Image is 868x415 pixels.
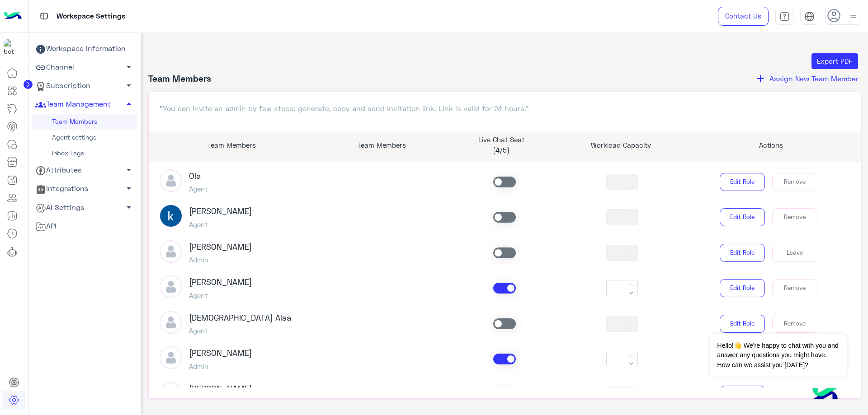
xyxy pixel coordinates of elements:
p: Team Members [328,140,434,150]
img: defaultAdmin.png [160,346,182,369]
span: arrow_drop_down [123,202,134,213]
img: tab [38,10,50,22]
a: Inbox Tags [32,145,137,161]
h3: [PERSON_NAME] [189,242,252,252]
p: Team Members [149,140,315,150]
button: Remove [772,279,817,297]
h3: [DEMOGRAPHIC_DATA] alaa [189,313,291,323]
button: Export PDF [811,53,858,70]
button: Edit Role [720,386,765,404]
a: Channel [32,58,137,77]
button: Edit Role [720,208,765,226]
img: tab [779,11,790,22]
span: arrow_drop_up [123,98,134,109]
button: Leave [772,244,817,262]
h5: Agent [189,220,252,228]
h4: Team Members [148,73,211,84]
span: API [35,220,57,232]
a: Agent settings [32,130,137,145]
a: Workspace Information [32,40,137,58]
button: Remove [772,173,817,191]
a: API [32,217,137,235]
h3: ola [189,171,208,181]
button: Edit Role [720,244,765,262]
img: defaultAdmin.png [160,382,182,405]
span: arrow_drop_down [123,80,134,91]
h5: Admin [189,256,252,264]
p: Workspace Settings [57,10,125,23]
h3: [PERSON_NAME] [189,384,252,394]
p: Actions [688,140,854,150]
img: defaultAdmin.png [160,169,182,192]
a: Team Members [32,114,137,130]
a: Integrations [32,180,137,198]
h5: Agent [189,185,208,193]
img: defaultAdmin.png [160,240,182,263]
button: Remove [772,386,817,404]
span: Hello!👋 We're happy to chat with you and answer any questions you might have. How can we assist y... [710,334,846,377]
img: defaultAdmin.png [160,311,182,334]
img: profile [848,11,859,22]
button: addAssign New Team Member [752,73,861,84]
span: Export PDF [817,57,852,65]
button: Edit Role [720,173,765,191]
a: Contact Us [718,7,769,26]
i: add [755,73,766,84]
p: Workload Capacity [568,140,674,150]
img: ACg8ocJgZrH2hNVmQ3Xh4ROP4VqwmVODDK370JLJ8G7KijOnTKt7Mg=s96-c [160,205,182,227]
span: arrow_drop_down [123,164,134,175]
h3: [PERSON_NAME] [189,348,252,358]
h5: Admin [189,362,252,370]
h5: Agent [189,326,291,335]
span: arrow_drop_down [123,61,134,72]
a: Subscription [32,77,137,95]
button: Remove [772,208,817,226]
a: Team Management [32,95,137,114]
span: Assign New Team Member [769,74,859,83]
a: Attributes [32,161,137,180]
img: hulul-logo.png [809,379,841,410]
a: AI Settings [32,198,137,217]
button: Edit Role [720,279,765,297]
img: defaultAdmin.png [160,275,182,298]
h3: [PERSON_NAME] [189,206,252,216]
h3: [PERSON_NAME] [189,277,252,287]
img: Logo [4,7,22,26]
img: tab [804,11,815,22]
a: tab [775,7,793,26]
p: (4/5) [448,145,554,155]
img: 713415422032625 [4,39,20,56]
p: "You can invite an admin by few steps: generate, copy and send Invitation link. Link is valid for... [160,103,850,114]
h5: Agent [189,291,252,299]
p: Live Chat Seat [448,135,554,145]
span: arrow_drop_down [123,183,134,194]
